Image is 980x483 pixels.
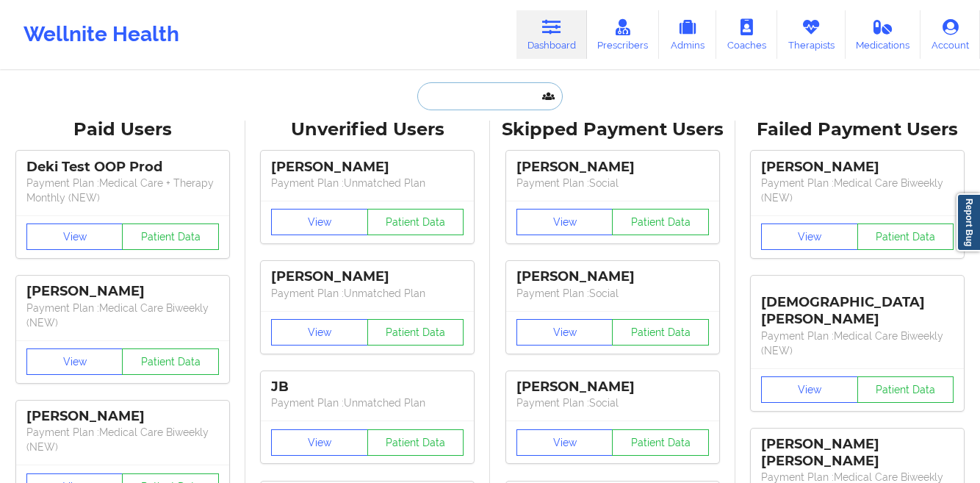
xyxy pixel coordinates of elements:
button: View [271,209,368,235]
button: View [271,319,368,346]
p: Payment Plan : Social [516,286,709,301]
a: Medications [846,10,921,59]
button: View [26,223,123,250]
p: Payment Plan : Unmatched Plan [271,176,464,190]
button: Patient Data [612,209,709,235]
button: Patient Data [367,209,464,235]
div: [PERSON_NAME] [271,159,464,176]
div: Paid Users [10,118,235,141]
div: [DEMOGRAPHIC_DATA][PERSON_NAME] [761,283,954,328]
p: Payment Plan : Medical Care Biweekly (NEW) [26,301,219,330]
div: [PERSON_NAME] [26,283,219,300]
p: Payment Plan : Social [516,176,709,190]
button: View [26,348,123,375]
p: Payment Plan : Medical Care Biweekly (NEW) [761,329,954,358]
a: Report Bug [956,193,980,251]
button: Patient Data [367,429,464,456]
button: View [516,209,613,235]
p: Payment Plan : Medical Care Biweekly (NEW) [761,176,954,205]
button: Patient Data [367,319,464,346]
p: Payment Plan : Social [516,396,709,410]
a: Therapists [777,10,846,59]
button: View [516,319,613,346]
div: [PERSON_NAME] [PERSON_NAME] [761,436,954,470]
button: View [516,429,613,456]
button: View [271,429,368,456]
div: [PERSON_NAME] [516,379,709,396]
button: Patient Data [612,319,709,346]
button: Patient Data [857,223,954,250]
div: [PERSON_NAME] [271,268,464,285]
a: Dashboard [516,10,587,59]
div: [PERSON_NAME] [516,159,709,176]
a: Admins [659,10,716,59]
button: View [761,223,858,250]
div: Deki Test OOP Prod [26,159,219,176]
a: Coaches [716,10,777,59]
button: View [761,376,858,403]
div: [PERSON_NAME] [761,159,954,176]
button: Patient Data [122,348,219,375]
p: Payment Plan : Unmatched Plan [271,396,464,410]
a: Account [920,10,980,59]
div: Failed Payment Users [746,118,970,141]
div: Unverified Users [256,118,480,141]
button: Patient Data [612,429,709,456]
p: Payment Plan : Medical Care Biweekly (NEW) [26,425,219,454]
div: [PERSON_NAME] [26,408,219,425]
p: Payment Plan : Medical Care + Therapy Monthly (NEW) [26,176,219,205]
p: Payment Plan : Unmatched Plan [271,286,464,301]
button: Patient Data [857,376,954,403]
div: JB [271,379,464,396]
button: Patient Data [122,223,219,250]
div: [PERSON_NAME] [516,268,709,285]
a: Prescribers [587,10,660,59]
div: Skipped Payment Users [500,118,725,141]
